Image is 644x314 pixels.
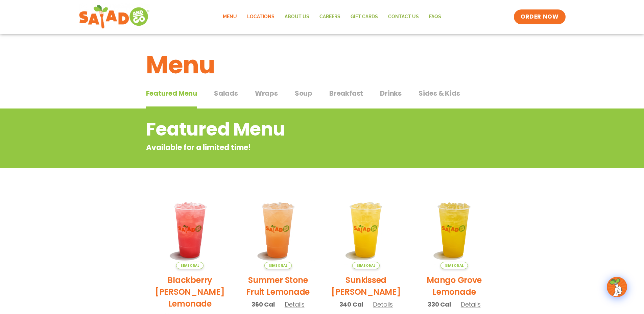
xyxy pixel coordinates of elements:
span: Breakfast [329,88,363,98]
span: Salads [214,88,238,98]
span: 330 Cal [428,300,451,309]
p: Available for a limited time! [146,142,444,153]
h2: Summer Stone Fruit Lemonade [239,274,317,298]
span: Sides & Kids [419,88,460,98]
h2: Blackberry [PERSON_NAME] Lemonade [151,274,229,310]
span: Featured Menu [146,88,197,98]
a: Contact Us [383,9,424,25]
span: 360 Cal [252,300,275,309]
a: Careers [314,9,345,25]
span: Details [373,300,393,309]
h2: Featured Menu [146,116,444,143]
a: About Us [280,9,314,25]
img: Product photo for Blackberry Bramble Lemonade [151,191,229,269]
a: GIFT CARDS [345,9,383,25]
div: Tabbed content [146,86,498,109]
span: Seasonal [352,262,380,269]
img: Product photo for Mango Grove Lemonade [415,191,493,269]
span: Soup [295,88,312,98]
img: wpChatIcon [607,277,626,296]
span: Seasonal [176,262,204,269]
a: Locations [242,9,280,25]
h1: Menu [146,47,498,83]
span: Seasonal [440,262,468,269]
span: Wraps [255,88,278,98]
img: Product photo for Summer Stone Fruit Lemonade [239,191,317,269]
img: new-SAG-logo-768×292 [79,3,150,30]
a: ORDER NOW [514,9,565,24]
span: Details [461,300,481,309]
span: Seasonal [264,262,292,269]
h2: Mango Grove Lemonade [415,274,493,298]
a: FAQs [424,9,446,25]
a: Menu [218,9,242,25]
span: Drinks [380,88,402,98]
img: Product photo for Sunkissed Yuzu Lemonade [327,191,405,269]
span: Details [285,300,305,309]
nav: Menu [218,9,446,25]
span: ORDER NOW [521,13,558,21]
h2: Sunkissed [PERSON_NAME] [327,274,405,298]
span: 340 Cal [339,300,363,309]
